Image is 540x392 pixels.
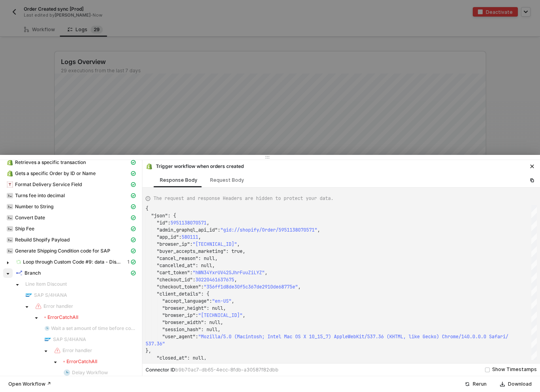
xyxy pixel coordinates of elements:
span: Rebuild Shopify Payload [3,235,139,245]
div: Error CatchAll [44,314,78,320]
span: : { [168,213,176,219]
span: Error handler [63,347,92,354]
span: icon-close [530,164,534,169]
span: Retrieves a specific transaction [3,158,139,167]
span: Ship Fee [15,226,34,232]
span: 537.36" [146,341,165,347]
span: "user_agent" [162,334,195,340]
span: "hWN34YxrUV42SJhrFuuZiLYZ" [193,269,265,276]
span: , [198,234,201,240]
span: caret-down [53,360,57,364]
textarea: Editor content;Press Alt+F1 for Accessibility Options. [146,205,146,212]
span: SAP S/4HANA [34,292,67,298]
span: Turns fee into decimal [15,192,65,199]
span: "client_details" [157,291,201,297]
span: ppleWebKit/537.36 (KHTML, like Gecko) Chrome/140.0 [337,334,475,340]
img: integration-icon [7,159,13,166]
span: Loop through Custom Code #9: data - Discount Applications [13,257,139,267]
span: caret-down [6,272,10,276]
span: 580111 [182,234,198,240]
span: The request and response Headers are hidden to protect your data. [153,195,333,202]
span: Error handler [51,346,139,355]
span: : null, [207,305,226,311]
div: Rerun [473,381,487,387]
span: "[TECHNICAL_ID]" [198,312,243,318]
span: Format Delivery Service Field [3,180,139,189]
span: "checkout_token" [157,284,201,290]
span: : null, [201,326,220,333]
span: : [209,298,212,304]
span: "accept_language" [162,298,209,304]
div: Response Body [160,177,197,183]
img: integration-icon [26,292,32,298]
span: Convert Date [15,215,45,221]
span: Number to String [3,202,139,211]
span: "Mozilla/5.0 (Macintosh; Intel Mac OS X 10_15_7) A [198,334,337,340]
span: SAP S/4HANA [22,290,139,300]
span: "cancelled_at" [157,262,195,269]
span: "json" [151,213,168,219]
span: Wait a set amount of time before continuing workflow [51,325,136,332]
span: "cancel_reason" [157,255,198,262]
span: icon-cards [131,171,136,176]
span: Delay Workflow [72,369,108,376]
span: icon-cards [131,215,136,220]
span: Rebuild Shopify Payload [15,237,70,243]
span: : null, [187,355,207,361]
span: : null, [198,255,218,262]
span: b9b70ac7-db65-4ecc-8fdb-a30587f82dbb [175,367,279,373]
span: : null, [195,262,215,269]
span: , [243,312,245,318]
span: : [179,234,182,240]
span: Gets a specific Order by ID or Name [3,169,139,178]
span: "checkout_id" [157,277,193,283]
img: integration-icon [35,303,42,309]
span: Error handler [32,302,139,311]
span: Generate Shipping Condition code for SAP [15,248,110,254]
span: Wait a set amount of time before continuing workflow [41,324,139,333]
span: icon-drag-indicator [265,155,270,160]
span: Branch [13,268,139,278]
span: Delay Workflow [60,368,139,377]
span: Generate Shipping Condition code for SAP [3,246,139,256]
button: Rerun [460,379,492,389]
span: icon-cards [131,260,136,264]
span: }, [146,348,151,354]
span: : [193,277,195,283]
span: .0.0 Safari/ [475,334,508,340]
img: integration-icon [7,237,13,243]
img: integration-icon [7,192,13,199]
div: Request Body [210,177,244,183]
span: : [218,227,220,233]
span: Ship Fee [3,224,139,234]
span: , [265,269,267,276]
div: Error CatchAll [63,358,97,365]
span: SAP S/4HANA [41,335,139,344]
img: integration-icon [54,347,61,354]
span: : [195,312,198,318]
span: , [234,277,237,283]
span: 5951138070571 [171,220,207,226]
span: Number to String [15,204,53,210]
span: "gid://shopify/Order/5951138070571" [220,227,317,233]
span: : null, [204,319,223,326]
img: integration-icon [7,170,13,177]
span: Format Delivery Service Field [15,181,82,188]
span: icon-cards [131,160,136,165]
img: integration-icon [7,226,13,232]
span: "app_id" [157,234,179,240]
span: Error handler [44,303,73,309]
span: "closed_at" [157,355,187,361]
div: Show Timestamps [492,366,537,373]
button: Open Workflow ↗ [3,379,56,389]
span: : { [201,291,209,297]
span: icon-cards [131,204,136,209]
span: "buyer_accepts_marketing" [157,248,226,254]
span: "browser_ip" [162,312,195,318]
span: Turns fee into decimal [3,191,139,200]
div: Open Workflow ↗ [8,381,51,387]
span: "id" [157,220,168,226]
span: icon-copy-paste [530,178,534,183]
span: "cart_token" [157,269,190,276]
span: : [190,269,193,276]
